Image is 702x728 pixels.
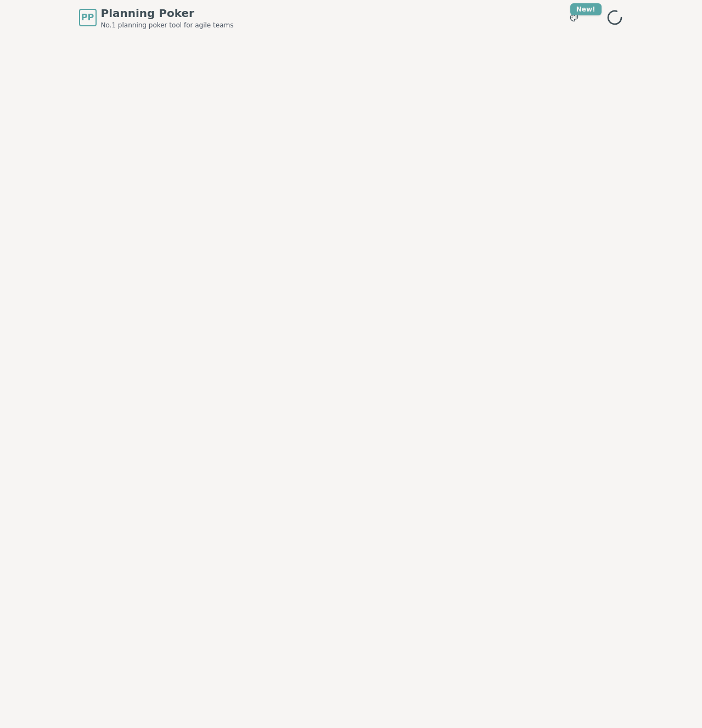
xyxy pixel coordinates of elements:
span: PP [81,11,94,24]
a: PPPlanning PokerNo.1 planning poker tool for agile teams [79,5,234,30]
span: Planning Poker [101,5,234,21]
span: No.1 planning poker tool for agile teams [101,21,234,30]
button: New! [564,8,584,27]
div: New! [570,3,602,15]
